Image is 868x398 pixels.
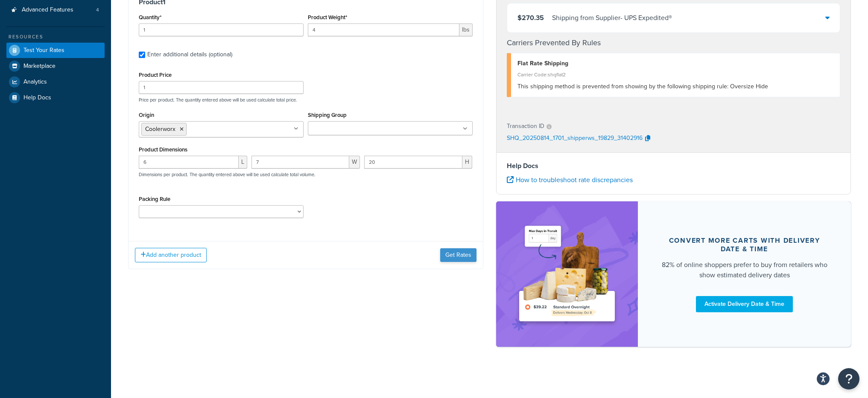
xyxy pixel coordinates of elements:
div: Convert more carts with delivery date & time [658,236,830,253]
label: Product Dimensions [139,146,187,153]
button: Open Resource Center [838,368,859,389]
span: Help Docs [23,94,51,102]
div: Enter additional details (optional) [147,49,232,61]
span: This shipping method is prevented from showing by the following shipping rule: Oversize Hide [517,82,768,91]
span: H [462,156,472,168]
label: Origin [139,112,154,118]
a: Help Docs [6,90,105,105]
span: L [239,156,247,168]
button: Get Rates [440,248,476,262]
button: Add another product [135,248,207,262]
span: Coolerworx [145,125,175,134]
li: Advanced Features [6,2,105,18]
label: Shipping Group [308,112,347,118]
label: Quantity* [139,14,161,20]
span: Test Your Rates [23,47,64,54]
label: Product Weight* [308,14,347,20]
input: 0.0 [139,23,304,36]
span: $270.35 [517,13,544,23]
a: Marketplace [6,58,105,74]
div: 82% of online shoppers prefer to buy from retailers who show estimated delivery dates [658,260,830,280]
a: Advanced Features4 [6,2,105,18]
div: Carrier Code: shqflat2 [517,69,834,81]
h4: Carriers Prevented By Rules [507,37,841,49]
p: SHQ_20250814_1701_shipperws_19829_31402916 [507,132,643,145]
div: Flat Rate Shipping [517,58,834,70]
span: lbs [459,23,473,36]
span: 4 [96,6,99,14]
a: Test Your Rates [6,43,105,58]
label: Product Price [139,72,172,78]
div: Resources [6,33,105,41]
span: W [349,156,360,168]
p: Price per product. The quantity entered above will be used calculate total price. [137,97,475,103]
input: 0.00 [308,23,459,36]
p: Dimensions per product. The quantity entered above will be used calculate total volume. [137,171,316,177]
img: feature-image-ddt-36eae7f7280da8017bfb280eaccd9c446f90b1fe08728e4019434db127062ab4.png [514,214,620,334]
span: Marketplace [23,63,56,70]
input: Enter additional details (optional) [139,52,145,58]
a: Activate Delivery Date & Time [696,296,793,312]
h4: Help Docs [507,161,841,171]
a: Analytics [6,74,105,90]
a: How to troubleshoot rate discrepancies [507,175,633,185]
p: Transaction ID [507,120,544,132]
label: Packing Rule [139,196,170,202]
div: Shipping from Supplier - UPS Expedited® [552,12,672,24]
span: Analytics [23,78,47,86]
span: Advanced Features [22,6,73,14]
